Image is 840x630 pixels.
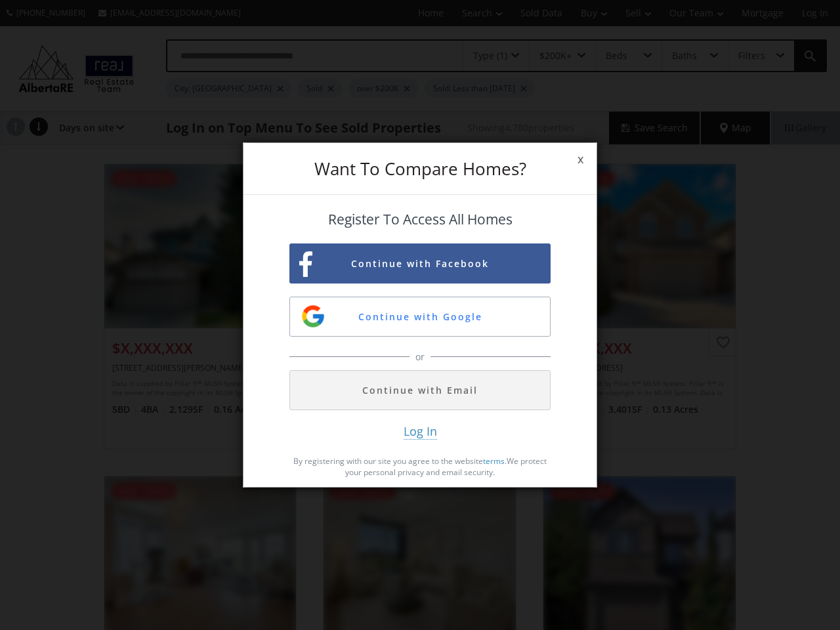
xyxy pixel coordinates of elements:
h4: Register To Access All Homes [289,212,551,227]
button: Continue with Google [289,297,551,337]
img: google-sign-up [300,303,326,329]
span: x [564,141,597,178]
span: or [412,350,428,364]
a: terms [483,455,505,467]
span: Log In [404,423,437,440]
h3: Want To Compare Homes? [289,160,551,177]
button: Continue with Facebook [289,243,551,283]
img: facebook-sign-up [299,251,312,277]
button: Continue with Email [289,370,551,410]
p: By registering with our site you agree to the website . We protect your personal privacy and emai... [289,455,551,478]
